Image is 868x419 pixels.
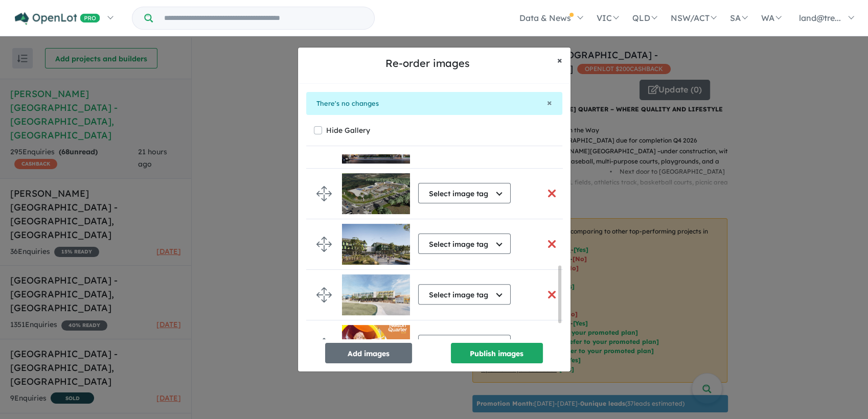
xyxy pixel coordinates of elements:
[418,183,511,203] button: Select image tag
[557,54,562,66] span: ×
[418,234,511,254] button: Select image tag
[316,186,332,201] img: drag.svg
[325,343,412,363] button: Add images
[316,287,332,302] img: drag.svg
[306,56,549,71] h5: Re-order images
[15,12,100,25] img: Openlot PRO Logo White
[342,325,410,366] img: Nelson%20Quarter%20Estate%20-%20Box%20Hill___1755825304.jpg
[342,274,410,315] img: Nelson%20Quarter%20Estate%20-%20Box%20Hill___1755041151.jpg
[316,338,332,353] img: drag.svg
[342,173,410,214] img: Nelson%20Quarter%20Estate%20-%20Box%20Hill___1754972081.png
[316,237,332,252] img: drag.svg
[418,284,511,305] button: Select image tag
[306,92,562,115] div: There's no changes
[547,97,552,108] span: ×
[547,98,552,107] button: Close
[451,343,543,363] button: Publish images
[326,123,370,137] label: Hide Gallery
[342,224,410,265] img: Nelson%20Quarter%20Estate%20-%20Box%20Hill___1755041097.jpg
[799,13,841,23] span: land@tre...
[418,335,511,355] button: Select image tag
[155,7,372,29] input: Try estate name, suburb, builder or developer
